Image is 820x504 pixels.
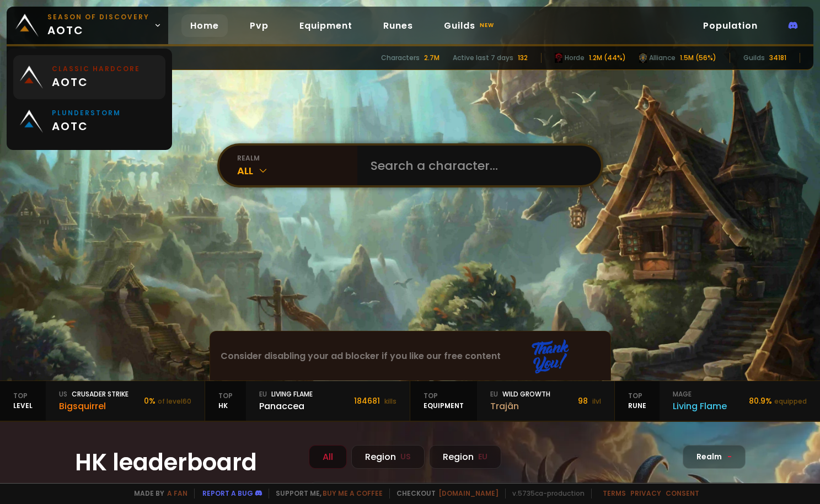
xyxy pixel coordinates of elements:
[518,53,528,63] div: 132
[630,489,661,498] a: Privacy
[555,53,562,63] img: horde
[59,389,67,399] span: us
[374,14,422,37] a: Runes
[323,489,383,498] a: Buy me a coffee
[384,396,396,406] small: kills
[259,399,313,413] div: Panaccea
[694,14,767,37] a: Population
[410,381,477,421] div: equipment
[478,451,487,463] small: EU
[389,489,499,498] span: Checkout
[144,395,191,407] div: 0 %
[603,489,626,498] a: Terms
[490,389,498,399] span: eu
[683,445,746,469] div: Realm
[47,12,149,22] small: Season of Discovery
[167,489,187,498] a: a fan
[453,53,513,63] div: Active last 7 days
[269,489,383,498] span: Support me,
[237,163,357,178] div: All
[727,451,732,463] span: -
[52,108,121,118] small: Plunderstorm
[592,396,601,406] small: ilvl
[218,391,233,401] span: Top
[13,391,33,401] span: Top
[424,53,440,63] div: 2.7M
[769,53,786,63] div: 34181
[52,118,121,135] span: aotc
[435,14,505,37] a: Guildsnew
[639,53,676,63] div: Alliance
[680,53,716,63] div: 1.5M (56%)
[429,445,501,469] div: Region
[127,489,187,498] span: Made by
[205,381,410,421] a: TopHKeuLiving FlamePanaccea184681 kills
[13,55,165,99] a: Classic Hardcoreaotc
[615,381,820,421] a: TopRunemageLiving Flame80.9%equipped
[490,399,550,413] div: Trajân
[490,389,550,399] div: Wild Growth
[749,395,807,407] div: 80.9 %
[424,391,464,401] span: Top
[291,14,361,37] a: Equipment
[438,489,499,498] a: [DOMAIN_NAME]
[364,146,588,185] input: Search a character...
[589,53,626,63] div: 1.2M (44%)
[410,381,615,421] a: TopequipmenteuWild GrowthTrajân98 ilvl
[13,99,165,143] a: Plunderstormaotc
[52,74,140,90] span: aotc
[158,396,191,406] small: of level 60
[743,53,765,63] div: Guilds
[309,445,347,469] div: All
[241,14,277,37] a: Pvp
[210,331,612,381] iframe: Advertisement
[202,489,253,498] a: Report a bug
[47,12,149,39] span: aotc
[75,445,296,480] h1: HK leaderboard
[578,395,601,407] div: 98
[59,389,128,399] div: Crusader Strike
[354,395,396,407] div: 184681
[615,381,660,421] div: Rune
[555,53,585,63] div: Horde
[205,381,246,421] div: HK
[259,389,267,399] span: eu
[259,389,313,399] div: Living Flame
[52,64,140,74] small: Classic Hardcore
[400,451,411,463] small: US
[351,445,425,469] div: Region
[666,489,699,498] a: Consent
[673,399,727,413] div: Living Flame
[59,399,128,413] div: Bigsquirrel
[505,489,585,498] span: v. 5735ca - production
[774,396,807,406] small: equipped
[7,7,168,44] a: Season of Discoveryaotc
[381,53,420,63] div: Characters
[181,14,228,37] a: Home
[478,19,496,32] small: new
[237,153,357,163] div: realm
[628,391,646,401] span: Top
[75,480,296,494] h4: Characters with the most honorable kills on SOD
[673,389,692,399] span: mage
[639,53,647,63] img: horde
